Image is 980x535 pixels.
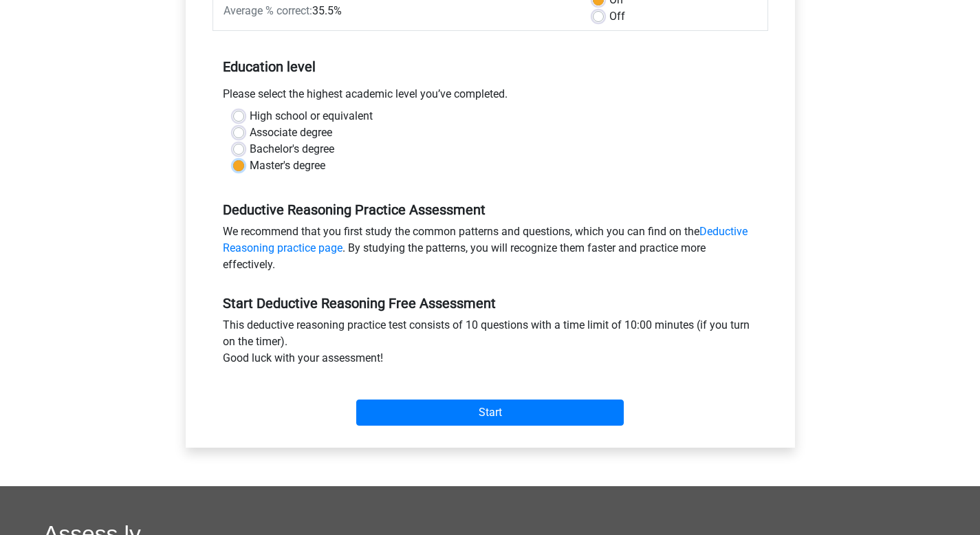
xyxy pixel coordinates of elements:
[250,124,332,141] label: Associate degree
[213,86,768,108] div: Please select the highest academic level you’ve completed.
[356,400,624,426] input: Start
[213,223,768,279] div: We recommend that you first study the common patterns and questions, which you can find on the . ...
[250,141,334,157] label: Bachelor's degree
[223,295,758,312] h5: Start Deductive Reasoning Free Assessment
[223,53,758,80] h5: Education level
[213,317,768,372] div: This deductive reasoning practice test consists of 10 questions with a time limit of 10:00 minute...
[250,157,325,174] label: Master's degree
[213,3,582,19] div: 35.5%
[250,108,373,124] label: High school or equivalent
[224,4,312,17] span: Average % correct:
[223,201,758,218] h5: Deductive Reasoning Practice Assessment
[609,8,625,25] label: Off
